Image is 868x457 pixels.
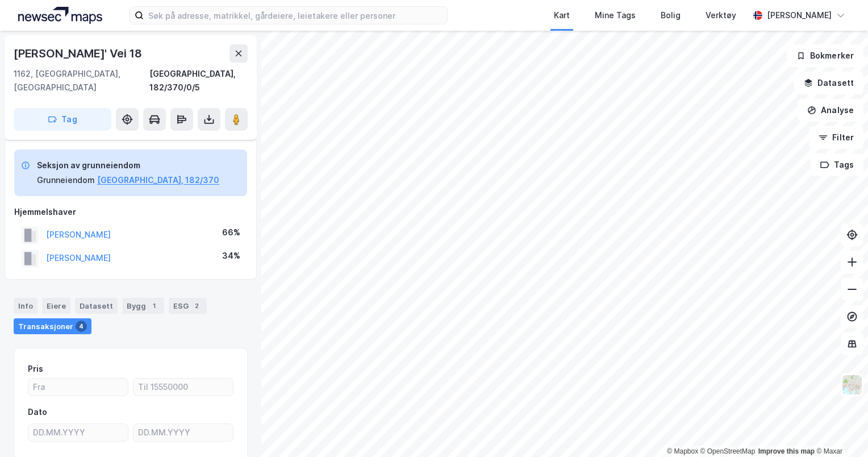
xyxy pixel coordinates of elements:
[222,226,240,239] div: 66%
[28,405,47,419] div: Dato
[758,447,815,455] a: Improve this map
[191,300,202,311] div: 2
[14,298,37,314] div: Info
[809,126,863,149] button: Filter
[75,298,118,314] div: Datasett
[42,298,70,314] div: Eiere
[37,173,95,187] div: Grunneiendom
[767,9,832,22] div: [PERSON_NAME]
[811,402,868,457] iframe: Chat Widget
[667,447,698,455] a: Mapbox
[794,72,863,94] button: Datasett
[811,153,863,176] button: Tags
[144,7,447,24] input: Søk på adresse, matrikkel, gårdeiere, leietakere eller personer
[14,318,91,334] div: Transaksjoner
[18,7,102,24] img: logo.a4113a55bc3d86da70a041830d287a7e.svg
[28,424,128,441] input: DD.MM.YYYY
[554,9,570,22] div: Kart
[222,249,240,263] div: 34%
[841,374,863,396] img: Z
[595,9,636,22] div: Mine Tags
[661,9,681,22] div: Bolig
[28,362,43,376] div: Pris
[700,447,756,455] a: OpenStreetMap
[97,173,219,187] button: [GEOGRAPHIC_DATA], 182/370
[133,424,233,441] input: DD.MM.YYYY
[133,379,233,396] input: Til 15550000
[14,205,247,219] div: Hjemmelshaver
[28,379,128,396] input: Fra
[76,321,87,332] div: 4
[798,99,863,122] button: Analyse
[37,159,219,172] div: Seksjon av grunneiendom
[169,298,207,314] div: ESG
[706,9,736,22] div: Verktøy
[787,44,863,67] button: Bokmerker
[14,67,149,94] div: 1162, [GEOGRAPHIC_DATA], [GEOGRAPHIC_DATA]
[122,298,164,314] div: Bygg
[14,44,144,63] div: [PERSON_NAME]' Vei 18
[14,108,111,131] button: Tag
[148,300,160,311] div: 1
[149,67,248,94] div: [GEOGRAPHIC_DATA], 182/370/0/5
